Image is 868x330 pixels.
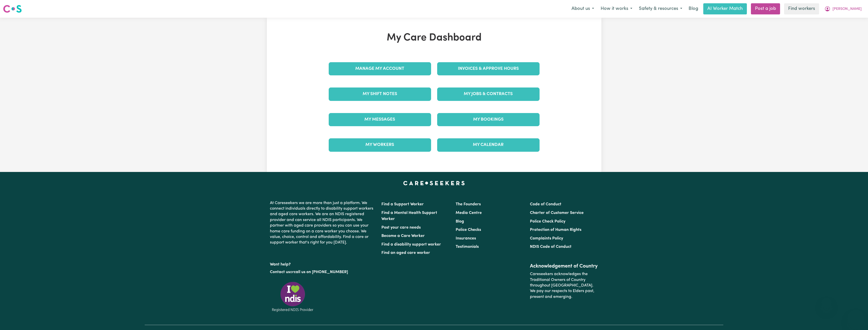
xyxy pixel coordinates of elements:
[270,281,316,313] img: Registered NDIS provider
[329,138,431,151] a: My Workers
[381,243,441,247] a: Find a disability support worker
[530,228,581,232] a: Protection of Human Rights
[530,236,563,240] a: Complaints Policy
[381,234,425,238] a: Become a Care Worker
[456,228,481,232] a: Police Checks
[530,202,561,206] a: Code of Conduct
[703,3,747,14] a: AI Worker Match
[326,32,543,44] h1: My Care Dashboard
[270,198,375,248] p: At Careseekers we are more than just a platform. We connect individuals directly to disability su...
[329,62,431,75] a: Manage My Account
[456,211,482,215] a: Media Centre
[381,226,421,230] a: Post your care needs
[848,310,864,326] iframe: Button to launch messaging window
[3,4,22,13] img: Careseekers logo
[381,202,424,206] a: Find a Support Worker
[597,4,636,14] button: How it works
[437,87,540,101] a: My Jobs & Contracts
[294,270,348,274] a: call us on [PHONE_NUMBER]
[270,267,375,277] p: or
[636,4,686,14] button: Safety & resources
[686,3,701,14] a: Blog
[530,211,584,215] a: Charter of Customer Service
[437,113,540,126] a: My Bookings
[821,4,865,14] button: My Account
[530,269,598,302] p: Careseekers acknowledges the Traditional Owners of Country throughout [GEOGRAPHIC_DATA]. We pay o...
[530,219,565,224] a: Police Check Policy
[568,4,597,14] button: About us
[530,245,571,249] a: NDIS Code of Conduct
[456,202,481,206] a: The Founders
[270,260,375,267] p: Want help?
[456,245,479,249] a: Testimonials
[784,3,819,14] a: Find workers
[751,3,780,14] a: Post a job
[329,113,431,126] a: My Messages
[3,3,22,15] a: Careseekers logo
[456,236,476,240] a: Insurances
[403,181,465,185] a: Careseekers home page
[437,138,540,151] a: My Calendar
[456,219,464,224] a: Blog
[437,62,540,75] a: Invoices & Approve Hours
[381,251,430,255] a: Find an aged care worker
[270,270,290,274] a: Contact us
[821,298,832,308] iframe: Close message
[329,87,431,101] a: My Shift Notes
[530,263,598,269] h2: Acknowledgement of Country
[833,6,862,12] span: [PERSON_NAME]
[381,211,437,221] a: Find a Mental Health Support Worker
